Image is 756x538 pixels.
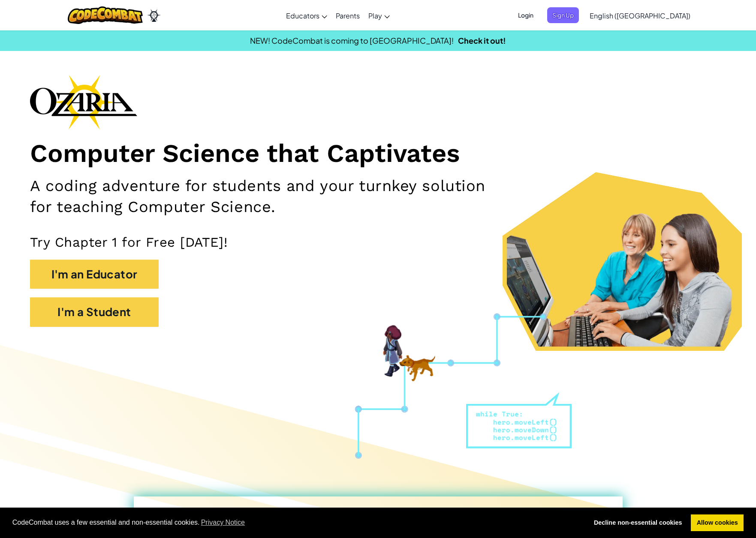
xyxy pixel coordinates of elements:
h1: Computer Science that Captivates [30,138,726,169]
button: I'm a Student [30,297,159,327]
a: English ([GEOGRAPHIC_DATA]) [585,4,695,27]
span: NEW! CodeCombat is coming to [GEOGRAPHIC_DATA]! [250,36,454,45]
img: Ozaria [147,9,161,22]
button: Login [513,7,539,23]
a: Parents [331,4,364,27]
a: allow cookies [691,514,744,532]
h2: A coding adventure for students and your turnkey solution for teaching Computer Science. [30,175,496,217]
button: I'm an Educator [30,260,159,289]
button: Sign Up [547,7,579,23]
img: CodeCombat logo [68,6,143,24]
a: Check it out! [458,36,506,45]
a: learn more about cookies [200,516,247,529]
span: Play [368,11,382,20]
a: deny cookies [588,514,688,532]
span: English ([GEOGRAPHIC_DATA]) [590,11,690,20]
span: CodeCombat uses a few essential and non-essential cookies. [12,516,581,529]
p: Try Chapter 1 for Free [DATE]! [30,234,726,251]
a: Play [364,4,394,27]
a: Educators [282,4,331,27]
img: Ozaria branding logo [30,75,137,129]
span: Educators [286,11,319,20]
